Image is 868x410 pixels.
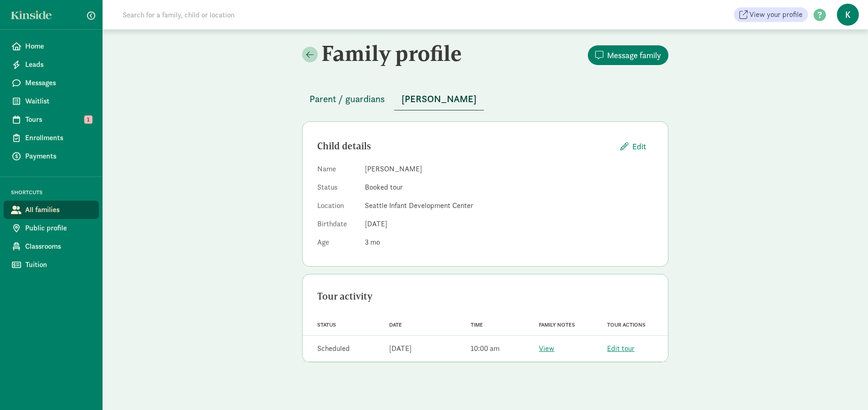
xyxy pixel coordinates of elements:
[309,92,385,106] span: Parent / guardians
[317,200,358,215] dt: Location
[607,344,635,353] a: Edit tour
[471,322,483,328] span: Time
[317,289,653,304] div: Tour activity
[25,41,92,52] span: Home
[317,322,336,328] span: Status
[302,88,392,110] button: Parent / guardians
[734,7,808,22] a: View your profile
[365,237,380,247] span: 3
[365,164,653,175] dd: [PERSON_NAME]
[4,147,99,165] a: Payments
[4,219,99,237] a: Public profile
[317,343,350,354] div: Scheduled
[632,140,646,153] span: Edit
[4,92,99,110] a: Waitlist
[837,4,859,26] span: K
[539,344,554,353] a: View
[4,110,99,129] a: Tours 1
[588,45,668,65] button: Message family
[4,256,99,274] a: Tuition
[302,40,483,66] h2: Family profile
[607,322,646,328] span: Tour actions
[25,151,92,162] span: Payments
[471,343,499,354] div: 10:00 am
[25,259,92,270] span: Tuition
[365,182,653,193] dd: Booked tour
[394,94,484,104] a: [PERSON_NAME]
[822,366,868,410] iframe: Chat Widget
[4,237,99,256] a: Classrooms
[317,219,358,233] dt: Birthdate
[749,9,803,20] span: View your profile
[25,59,92,70] span: Leads
[317,182,358,197] dt: Status
[4,55,99,74] a: Leads
[401,92,477,106] span: [PERSON_NAME]
[394,88,484,110] button: [PERSON_NAME]
[25,241,92,252] span: Classrooms
[302,94,392,104] a: Parent / guardians
[25,96,92,107] span: Waitlist
[317,164,358,178] dt: Name
[4,201,99,219] a: All families
[4,37,99,55] a: Home
[25,223,92,234] span: Public profile
[25,132,92,143] span: Enrollments
[317,237,358,251] dt: Age
[539,322,575,328] span: Family notes
[389,343,412,354] div: [DATE]
[317,139,613,153] div: Child details
[4,129,99,147] a: Enrollments
[607,49,661,61] span: Message family
[365,200,653,211] dd: Seattle Infant Development Center
[84,115,92,124] span: 1
[365,219,387,229] span: [DATE]
[613,137,653,156] button: Edit
[25,114,92,125] span: Tours
[25,204,92,215] span: All families
[389,322,402,328] span: Date
[4,74,99,92] a: Messages
[117,5,374,24] input: Search for a family, child or location
[25,77,92,88] span: Messages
